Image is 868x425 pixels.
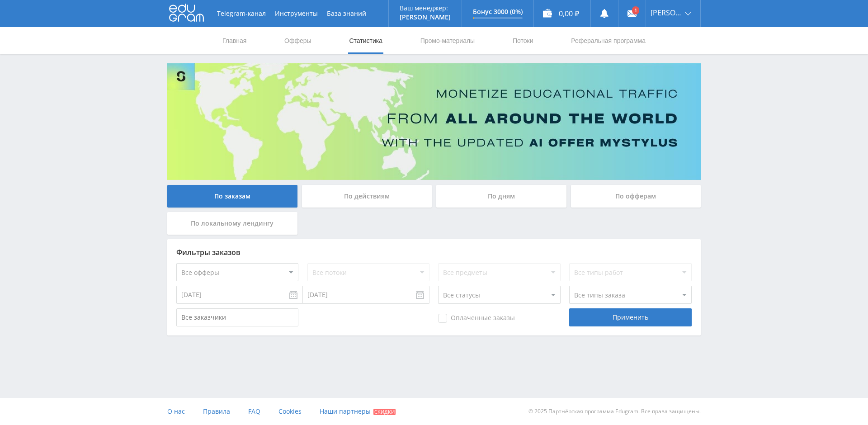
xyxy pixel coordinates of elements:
a: Промо-материалы [420,27,476,54]
a: О нас [167,398,185,425]
div: Применить [569,308,691,326]
span: Правила [203,407,230,416]
span: Наши партнеры [320,407,371,416]
span: Скидки [373,409,396,415]
span: О нас [167,407,185,416]
a: Статистика [348,27,383,54]
a: Потоки [512,27,534,54]
a: Наши партнеры Скидки [320,398,396,425]
a: Офферы [283,27,312,54]
a: Главная [222,27,247,54]
div: Фильтры заказов [176,248,692,256]
div: По дням [436,185,566,208]
a: Реферальная программа [570,27,646,54]
div: По действиям [302,185,432,208]
p: Ваш менеджер: [400,5,451,12]
span: FAQ [248,407,260,416]
span: [PERSON_NAME] [651,9,682,16]
a: Правила [203,398,230,425]
img: Banner [167,63,701,180]
div: По офферам [571,185,701,208]
a: FAQ [248,398,260,425]
div: По заказам [167,185,297,208]
input: Все заказчики [176,308,298,326]
span: Оплаченные заказы [438,314,515,323]
span: Cookies [278,407,302,416]
p: [PERSON_NAME] [400,14,451,21]
a: Cookies [278,398,302,425]
p: Бонус 3000 (0%) [473,8,523,15]
div: По локальному лендингу [167,212,297,235]
div: © 2025 Партнёрская программа Edugram. Все права защищены. [439,398,701,425]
